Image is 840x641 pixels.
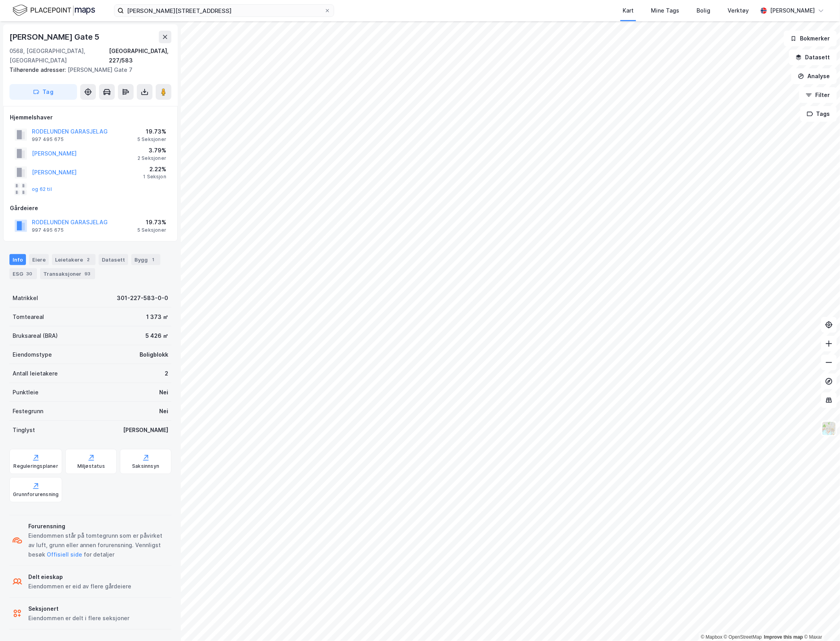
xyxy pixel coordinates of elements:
[13,4,95,17] img: logo.f888ab2527a4732fd821a326f86c7f29.svg
[32,136,64,143] div: 997 495 675
[14,463,58,469] div: Reguleringsplaner
[701,634,722,640] a: Mapbox
[784,31,837,46] button: Bokmerker
[9,46,109,65] div: 0568, [GEOGRAPHIC_DATA], [GEOGRAPHIC_DATA]
[800,106,837,122] button: Tags
[13,350,52,359] div: Eiendomstype
[143,165,166,174] div: 2.22%
[728,6,749,15] div: Verktøy
[10,113,171,122] div: Hjemmelshaver
[109,46,171,65] div: [GEOGRAPHIC_DATA], 227/583
[9,254,26,265] div: Info
[132,463,159,469] div: Saksinnsyn
[13,369,58,378] div: Antall leietakere
[724,634,762,640] a: OpenStreetMap
[9,84,77,100] button: Tag
[770,6,815,15] div: [PERSON_NAME]
[143,174,166,180] div: 1 Seksjon
[146,312,168,322] div: 1 373 ㎡
[138,155,166,161] div: 2 Seksjoner
[137,218,166,227] div: 19.73%
[623,6,634,15] div: Kart
[13,425,35,435] div: Tinglyst
[13,491,59,498] div: Grunnforurensning
[13,312,44,322] div: Tomteareal
[99,254,128,265] div: Datasett
[25,270,34,278] div: 30
[13,293,38,303] div: Matrikkel
[117,293,168,303] div: 301-227-583-0-0
[764,634,803,640] a: Improve this map
[28,531,168,559] div: Eiendommen står på tomtegrunn som er påvirket av luft, grunn eller annen forurensning. Vennligst ...
[13,388,39,397] div: Punktleie
[13,331,58,341] div: Bruksareal (BRA)
[28,604,129,614] div: Seksjonert
[13,407,43,416] div: Festegrunn
[651,6,679,15] div: Mine Tags
[83,270,92,278] div: 93
[9,65,165,75] div: [PERSON_NAME] Gate 7
[40,268,95,279] div: Transaksjoner
[28,522,168,531] div: Forurensning
[28,614,129,623] div: Eiendommen er delt i flere seksjoner
[9,31,101,43] div: [PERSON_NAME] Gate 5
[28,572,131,582] div: Delt eieskap
[52,254,96,265] div: Leietakere
[29,254,49,265] div: Eiere
[9,66,68,73] span: Tilhørende adresser:
[799,87,837,103] button: Filter
[822,421,836,436] img: Z
[791,68,837,84] button: Analyse
[28,582,131,591] div: Eiendommen er eid av flere gårdeiere
[137,127,166,136] div: 19.73%
[145,331,168,341] div: 5 426 ㎡
[138,146,166,155] div: 3.79%
[165,369,168,378] div: 2
[10,203,171,213] div: Gårdeiere
[77,463,105,469] div: Miljøstatus
[697,6,710,15] div: Bolig
[124,5,324,16] input: Søk på adresse, matrikkel, gårdeiere, leietakere eller personer
[131,254,160,265] div: Bygg
[137,227,166,233] div: 5 Seksjoner
[149,256,157,264] div: 1
[159,407,168,416] div: Nei
[159,388,168,397] div: Nei
[137,136,166,143] div: 5 Seksjoner
[9,268,37,279] div: ESG
[32,227,64,233] div: 997 495 675
[801,603,840,641] div: Kontrollprogram for chat
[85,256,92,264] div: 2
[123,425,168,435] div: [PERSON_NAME]
[801,603,840,641] iframe: Chat Widget
[140,350,168,359] div: Boligblokk
[789,49,837,65] button: Datasett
